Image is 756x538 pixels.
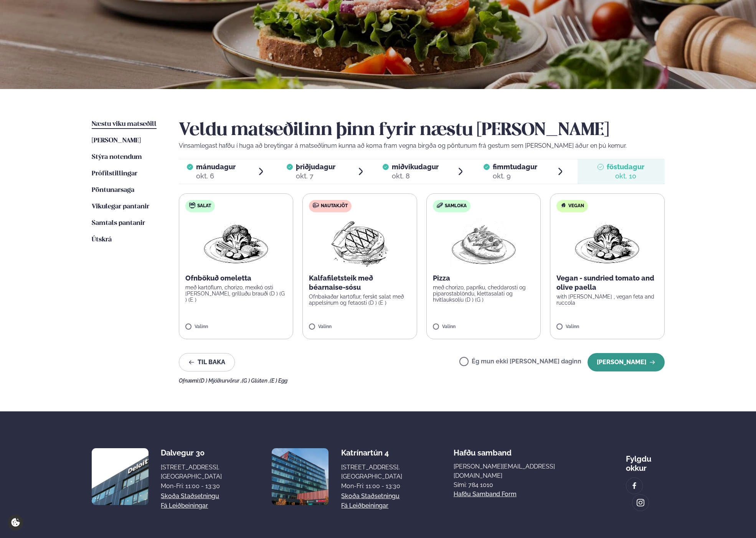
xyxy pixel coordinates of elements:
div: Fylgdu okkur [626,448,665,473]
p: Sími: 784 1010 [454,480,574,490]
div: okt. 10 [607,172,644,181]
img: Beef-Meat.png [326,218,394,267]
h2: Veldu matseðilinn þinn fyrir næstu [PERSON_NAME] [179,120,665,141]
div: okt. 9 [493,172,537,181]
a: Vikulegar pantanir [92,202,149,211]
a: Hafðu samband form [454,490,517,499]
a: Pöntunarsaga [92,186,134,195]
span: Vikulegar pantanir [92,203,149,210]
span: Hafðu samband [454,442,512,457]
span: föstudagur [607,163,644,171]
p: Vinsamlegast hafðu í huga að breytingar á matseðlinum kunna að koma fram vegna birgða og pöntunum... [179,141,665,150]
span: (E ) Egg [270,378,287,384]
a: image alt [632,495,649,511]
span: mánudagur [196,163,236,171]
span: Næstu viku matseðill [92,121,157,127]
a: Fá leiðbeiningar [341,501,388,510]
span: Prófílstillingar [92,170,137,177]
img: image alt [92,448,149,505]
span: Nautakjöt [321,203,348,209]
span: Stýra notendum [92,154,142,160]
span: þriðjudagur [296,163,335,171]
span: [PERSON_NAME] [92,137,141,144]
span: Vegan [568,203,584,209]
a: Skoða staðsetningu [161,492,219,501]
div: Mon-Fri: 11:00 - 13:30 [161,482,222,491]
img: Vegan.svg [560,202,566,208]
a: Fá leiðbeiningar [161,501,208,510]
img: sandwich-new-16px.svg [437,203,443,208]
button: Til baka [179,353,235,371]
img: salad.svg [189,202,195,208]
img: Pizza-Bread.png [450,218,517,267]
img: image alt [636,498,645,507]
a: Útskrá [92,235,112,244]
p: with [PERSON_NAME] , vegan feta and ruccola [556,294,658,306]
p: Vegan - sundried tomato and olive paella [556,274,658,292]
p: með kartöflum, chorizo, mexíkó osti [PERSON_NAME], grilluðu brauði (D ) (G ) (E ) [185,284,287,303]
button: [PERSON_NAME] [588,353,665,371]
div: okt. 6 [196,172,236,181]
a: Cookie settings [8,515,23,530]
a: Samtals pantanir [92,219,145,228]
a: image alt [626,478,642,494]
p: með chorizo, papríku, cheddarosti og piparostablöndu, klettasalati og hvítlauksolíu (D ) (G ) [433,284,535,303]
div: Dalvegur 30 [161,448,222,457]
div: Mon-Fri: 11:00 - 13:30 [341,482,402,491]
div: Ofnæmi: [179,378,665,384]
span: (G ) Glúten , [242,378,270,384]
div: okt. 7 [296,172,335,181]
div: [STREET_ADDRESS], [GEOGRAPHIC_DATA] [161,463,222,481]
img: image alt [272,448,328,505]
div: Katrínartún 4 [341,448,402,457]
span: Pöntunarsaga [92,187,134,193]
span: miðvikudagur [392,163,439,171]
a: [PERSON_NAME] [92,136,141,145]
a: Prófílstillingar [92,169,137,178]
img: image alt [630,482,639,490]
a: Næstu viku matseðill [92,120,157,129]
a: Skoða staðsetningu [341,492,399,501]
a: Stýra notendum [92,153,142,162]
p: Kalfafiletsteik með béarnaise-sósu [309,274,411,292]
a: [PERSON_NAME][EMAIL_ADDRESS][DOMAIN_NAME] [454,462,574,480]
img: Vegan.png [202,218,270,267]
p: Ofnbakaðar kartöflur, ferskt salat með appelsínum og fetaosti (D ) (E ) [309,294,411,306]
span: Samloka [445,203,467,209]
span: fimmtudagur [493,163,537,171]
span: (D ) Mjólkurvörur , [199,378,242,384]
div: [STREET_ADDRESS], [GEOGRAPHIC_DATA] [341,463,402,481]
img: Vegan.png [573,218,641,267]
span: Útskrá [92,236,112,243]
p: Pizza [433,274,535,283]
img: beef.svg [313,202,319,208]
div: okt. 8 [392,172,439,181]
span: Samtals pantanir [92,220,145,226]
p: Ofnbökuð omeletta [185,274,287,283]
span: Salat [197,203,211,209]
